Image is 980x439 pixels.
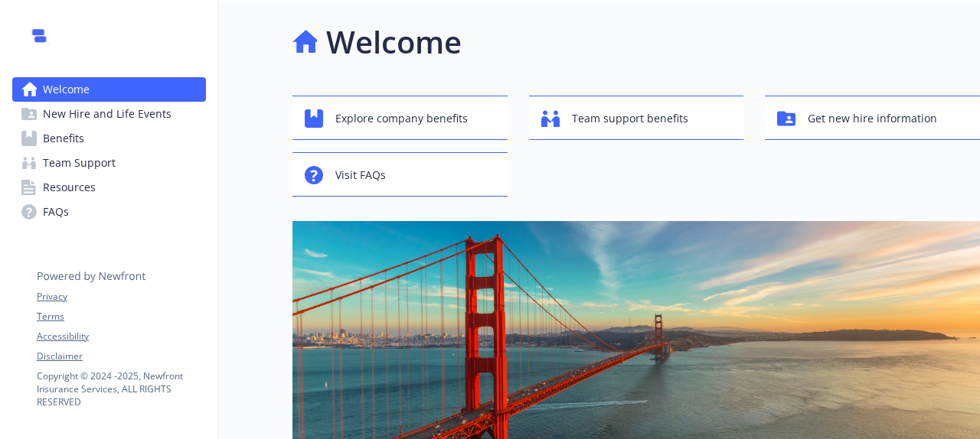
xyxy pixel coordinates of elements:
[37,290,205,304] a: Privacy
[37,330,205,343] a: Accessibility
[37,369,205,408] p: Copyright © 2024 - 2025 , Newfront Insurance Services, ALL RIGHTS RESERVED
[12,151,206,175] a: Team Support
[43,175,96,200] span: Resources
[529,96,744,140] button: Team support benefits
[12,175,206,200] a: Resources
[292,96,508,140] button: Explore company benefits
[572,104,688,133] span: Team support benefits
[326,19,462,65] h1: Welcome
[12,77,206,102] a: Welcome
[43,151,116,175] span: Team Support
[43,200,69,224] span: FAQs
[12,102,206,126] a: New Hire and Life Events
[37,350,205,363] a: Disclaimer
[37,310,205,324] a: Terms
[335,104,468,133] span: Explore company benefits
[808,104,937,133] span: Get new hire information
[43,102,171,126] span: New Hire and Life Events
[292,152,508,197] button: Visit FAQs
[12,126,206,151] a: Benefits
[12,200,206,224] a: FAQs
[43,77,90,102] span: Welcome
[765,96,980,140] button: Get new hire information
[335,161,386,190] span: Visit FAQs
[43,126,84,151] span: Benefits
